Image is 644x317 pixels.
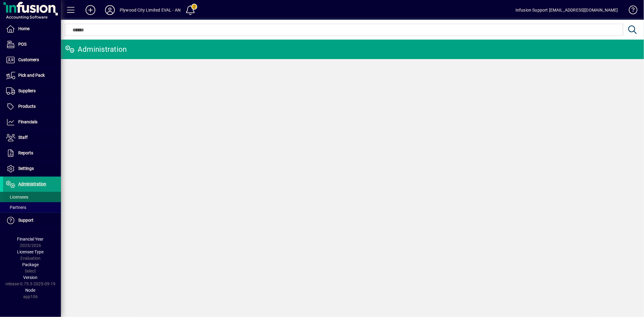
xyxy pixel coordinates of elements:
div: Administration [65,44,127,54]
a: Support [3,213,61,228]
a: Partners [3,202,61,213]
span: Licensees [6,195,28,199]
span: Staff [18,135,28,140]
a: Knowledge Base [624,1,636,21]
a: Settings [3,161,61,176]
div: Infusion Support [EMAIL_ADDRESS][DOMAIN_NAME] [516,5,618,15]
a: Products [3,99,61,114]
a: POS [3,37,61,52]
span: Licensee Type [17,249,44,254]
span: Support [18,218,33,223]
span: Financial Year [17,237,44,241]
span: Home [18,26,30,31]
a: Pick and Pack [3,68,61,83]
span: Suppliers [18,88,36,93]
span: Financials [18,119,37,124]
button: Profile [100,5,120,16]
a: Home [3,21,61,37]
span: Customers [18,57,39,62]
span: POS [18,42,26,47]
span: Partners [6,205,26,210]
a: Staff [3,130,61,145]
span: Products [18,104,36,109]
div: Plywood City Limited EVAL - AN [120,5,181,15]
span: Pick and Pack [18,73,45,78]
span: Reports [18,150,33,155]
a: Licensees [3,192,61,202]
button: Add [81,5,100,16]
a: Financials [3,114,61,130]
span: Node [26,288,36,293]
span: Package [22,262,39,267]
a: Customers [3,52,61,68]
a: Suppliers [3,83,61,99]
span: Settings [18,166,34,171]
a: Reports [3,146,61,161]
span: Administration [18,181,46,186]
span: Version [23,275,38,280]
